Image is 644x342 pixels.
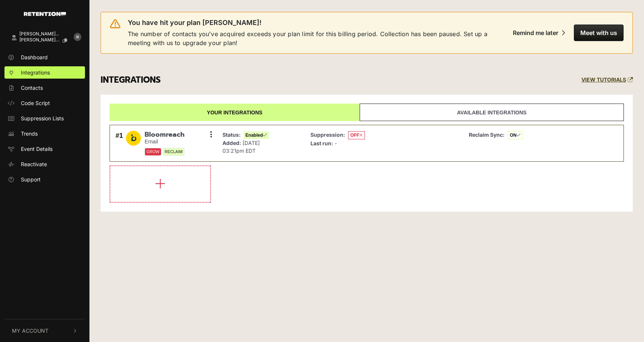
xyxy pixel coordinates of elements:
[21,99,50,107] span: Code Script
[4,173,85,186] a: Support
[19,31,73,37] div: [PERSON_NAME]...
[508,131,523,139] span: ON
[101,75,161,85] h3: INTEGRATIONS
[128,18,262,27] span: You have hit your plan [PERSON_NAME]!
[222,140,260,154] span: [DATE] 03:21pm EDT
[110,104,360,121] a: Your integrations
[222,132,241,138] strong: Status:
[513,29,558,37] div: Remind me later
[21,114,64,122] span: Suppression Lists
[4,82,85,94] a: Contacts
[4,158,85,170] a: Reactivate
[469,132,505,138] strong: Reclaim Sync:
[4,66,85,79] a: Integrations
[574,25,624,41] button: Meet with us
[145,148,161,156] span: GROW
[21,145,53,153] span: Event Details
[128,29,501,47] span: The number of contacts you've acquired exceeds your plan limit for this billing period. Collectio...
[360,104,624,121] a: Available integrations
[4,51,85,63] a: Dashboard
[244,132,269,139] span: Enabled
[163,148,184,156] span: RECLAIM
[145,139,184,145] small: Email
[310,140,333,146] strong: Last run:
[21,84,43,92] span: Contacts
[335,140,337,146] span: -
[310,132,345,138] strong: Suppression:
[145,131,184,139] span: Bloomreach
[19,37,60,42] span: [PERSON_NAME].[PERSON_NAME]+tes...
[21,69,50,76] span: Integrations
[24,12,66,16] img: Retention.com
[4,97,85,109] a: Code Script
[4,127,85,140] a: Trends
[21,160,47,168] span: Reactivate
[126,131,141,146] img: Bloomreach
[116,131,123,156] div: #1
[21,130,38,137] span: Trends
[21,53,48,61] span: Dashboard
[222,140,241,146] strong: Added:
[4,112,85,124] a: Suppression Lists
[4,143,85,155] a: Event Details
[507,25,571,41] button: Remind me later
[581,77,633,83] a: VIEW TUTORIALS
[348,131,365,139] span: OFF
[4,319,85,342] button: My Account
[12,327,48,335] span: My Account
[4,28,70,48] a: [PERSON_NAME]... [PERSON_NAME].[PERSON_NAME]+tes...
[21,175,41,183] span: Support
